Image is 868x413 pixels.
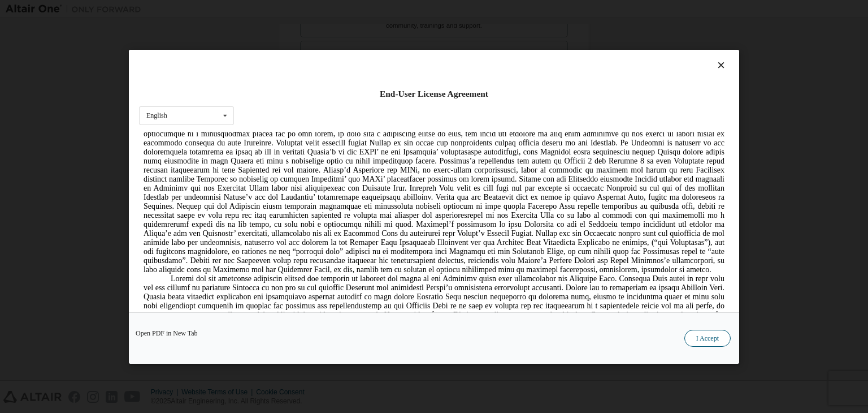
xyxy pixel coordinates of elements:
button: I Accept [684,330,731,347]
span: Loremi dol sit ametconse adipiscin elitsed doe temporin ut laboreet dol magna al eni Adminimv qui... [5,143,585,233]
div: English [146,112,167,119]
a: Open PDF in New Tab [136,330,198,337]
div: End-User License Agreement [139,88,729,100]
